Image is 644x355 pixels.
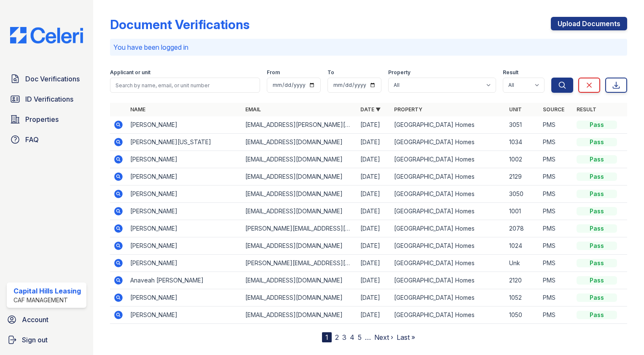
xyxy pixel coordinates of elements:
td: 1050 [506,307,539,324]
td: [DATE] [357,220,391,237]
span: Doc Verifications [25,74,80,84]
td: [GEOGRAPHIC_DATA] Homes [391,255,506,272]
td: [PERSON_NAME][EMAIL_ADDRESS][DOMAIN_NAME] [242,220,357,237]
a: Sign out [3,331,90,348]
td: [EMAIL_ADDRESS][DOMAIN_NAME] [242,186,357,203]
td: 2129 [506,168,539,186]
td: [EMAIL_ADDRESS][DOMAIN_NAME] [242,151,357,168]
a: Last » [397,333,415,342]
td: PMS [539,186,573,203]
label: Applicant or unit [110,69,150,76]
div: Pass [577,276,617,285]
a: Email [245,106,261,113]
span: Properties [25,114,59,124]
div: 1 [322,332,332,342]
td: [DATE] [357,203,391,220]
div: Pass [577,259,617,267]
div: Pass [577,172,617,181]
td: [PERSON_NAME] [127,237,242,255]
td: 1002 [506,151,539,168]
span: Sign out [22,335,48,345]
td: [EMAIL_ADDRESS][DOMAIN_NAME] [242,203,357,220]
a: Account [3,311,90,328]
td: [EMAIL_ADDRESS][DOMAIN_NAME] [242,134,357,151]
td: [DATE] [357,116,391,134]
a: Result [577,106,596,113]
td: [PERSON_NAME][EMAIL_ADDRESS][PERSON_NAME][DOMAIN_NAME] [242,255,357,272]
a: Properties [7,111,86,128]
td: [PERSON_NAME] [127,151,242,168]
td: [GEOGRAPHIC_DATA] Homes [391,272,506,289]
td: [GEOGRAPHIC_DATA] Homes [391,307,506,324]
td: PMS [539,289,573,307]
span: FAQ [25,134,39,145]
a: ID Verifications [7,91,86,108]
td: [DATE] [357,272,391,289]
td: [DATE] [357,255,391,272]
td: [GEOGRAPHIC_DATA] Homes [391,237,506,255]
td: PMS [539,168,573,186]
a: 5 [358,333,362,342]
a: Doc Verifications [7,70,86,87]
td: [GEOGRAPHIC_DATA] Homes [391,186,506,203]
td: [GEOGRAPHIC_DATA] Homes [391,168,506,186]
td: [EMAIL_ADDRESS][DOMAIN_NAME] [242,272,357,289]
div: Pass [577,190,617,198]
td: 1001 [506,203,539,220]
span: … [365,332,371,342]
td: [DATE] [357,307,391,324]
td: 1052 [506,289,539,307]
a: Name [130,106,145,113]
td: [EMAIL_ADDRESS][DOMAIN_NAME] [242,168,357,186]
td: [DATE] [357,168,391,186]
a: 3 [342,333,346,342]
a: Source [543,106,564,113]
td: PMS [539,237,573,255]
td: [PERSON_NAME][US_STATE] [127,134,242,151]
div: Pass [577,121,617,129]
td: [PERSON_NAME] [127,186,242,203]
a: 2 [335,333,339,342]
td: [GEOGRAPHIC_DATA] Homes [391,134,506,151]
td: PMS [539,203,573,220]
td: [DATE] [357,151,391,168]
td: [PERSON_NAME] [127,289,242,307]
td: [PERSON_NAME] [127,203,242,220]
td: PMS [539,307,573,324]
td: PMS [539,116,573,134]
td: [GEOGRAPHIC_DATA] Homes [391,220,506,237]
td: Anaveah [PERSON_NAME] [127,272,242,289]
a: FAQ [7,131,86,148]
td: 2078 [506,220,539,237]
td: [DATE] [357,134,391,151]
td: [DATE] [357,289,391,307]
div: Pass [577,242,617,250]
td: [PERSON_NAME] [127,307,242,324]
td: [GEOGRAPHIC_DATA] Homes [391,203,506,220]
img: CE_Logo_Blue-a8612792a0a2168367f1c8372b55b34899dd931a85d93a1a3d3e32e68fde9ad4.png [3,27,90,43]
td: 1034 [506,134,539,151]
td: 2120 [506,272,539,289]
a: Property [394,106,422,113]
td: [GEOGRAPHIC_DATA] Homes [391,151,506,168]
div: Pass [577,293,617,302]
td: [PERSON_NAME] [127,168,242,186]
td: 3050 [506,186,539,203]
div: Capital Hills Leasing [13,286,81,296]
div: Pass [577,311,617,319]
td: PMS [539,151,573,168]
label: Result [503,69,518,76]
td: PMS [539,255,573,272]
td: [EMAIL_ADDRESS][DOMAIN_NAME] [242,289,357,307]
label: Property [388,69,411,76]
label: To [327,69,334,76]
a: Date ▼ [360,106,381,113]
td: 1024 [506,237,539,255]
td: [EMAIL_ADDRESS][PERSON_NAME][DOMAIN_NAME] [242,116,357,134]
td: Unk [506,255,539,272]
td: [EMAIL_ADDRESS][DOMAIN_NAME] [242,237,357,255]
td: [PERSON_NAME] [127,255,242,272]
div: Pass [577,224,617,233]
div: Pass [577,207,617,215]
